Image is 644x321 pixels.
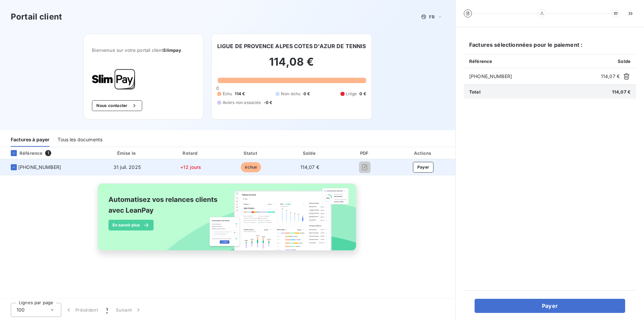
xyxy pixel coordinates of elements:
[235,91,245,97] span: 114 €
[392,150,454,156] div: Actions
[264,100,272,106] span: -0 €
[217,42,366,50] h6: LIGUE DE PROVENCE ALPES COTES D'AZUR DE TENNIS
[11,133,50,147] div: Factures à payer
[282,150,337,156] div: Solde
[217,55,366,75] h2: 114,08 €
[469,59,492,64] span: Référence
[92,47,195,53] span: Bienvenue sur votre portail client .
[469,89,481,95] span: Total
[475,299,625,313] button: Payer
[612,89,631,95] span: 114,07 €
[413,162,434,173] button: Payer
[102,303,112,317] button: 1
[92,179,364,262] img: banner
[92,69,135,90] img: Company logo
[45,150,51,156] span: 1
[300,164,319,170] span: 114,07 €
[216,85,219,91] span: 0
[346,91,357,97] span: Litige
[92,100,142,111] button: Nous contacter
[618,59,631,64] span: Solde
[601,73,620,80] span: 114,07 €
[340,150,390,156] div: PDF
[106,307,108,313] span: 1
[114,164,141,170] span: 31 juil. 2025
[303,91,310,97] span: 0 €
[469,73,598,80] span: [PHONE_NUMBER]
[58,133,102,147] div: Tous les documents
[223,150,280,156] div: Statut
[5,150,42,156] div: Référence
[223,91,232,97] span: Échu
[429,14,434,20] span: FR
[112,303,146,317] button: Suivant
[61,303,102,317] button: Précédent
[281,91,300,97] span: Non-échu
[18,164,61,171] span: [PHONE_NUMBER]
[223,100,261,106] span: Avoirs non associés
[163,47,181,53] span: Slimpay
[464,41,636,54] h6: Factures sélectionnées pour le paiement :
[162,150,220,156] div: Retard
[180,164,201,170] span: +12 jours
[11,11,62,23] h3: Portail client
[359,91,366,97] span: 0 €
[241,162,261,172] span: échue
[95,150,159,156] div: Émise le
[17,307,25,313] span: 100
